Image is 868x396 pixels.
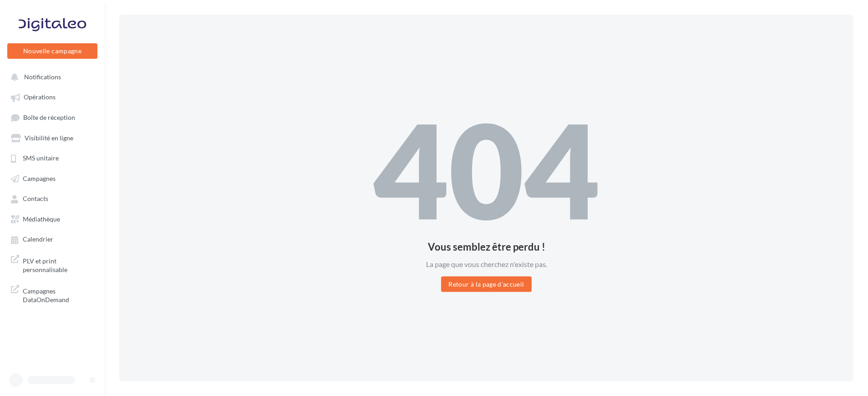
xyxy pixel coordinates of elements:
a: Médiathèque [5,211,99,227]
button: Retour à la page d'accueil [441,277,531,292]
span: Médiathèque [23,215,60,223]
span: Campagnes DataOnDemand [23,285,94,304]
span: Calendrier [23,236,53,243]
button: Nouvelle campagne [7,43,97,59]
div: 404 [373,104,600,234]
a: Campagnes DataOnDemand [5,281,99,308]
div: Vous semblez être perdu ! [373,242,600,252]
span: Notifications [24,73,61,81]
span: Contacts [23,195,48,203]
a: Visibilité en ligne [5,129,99,146]
a: Opérations [5,88,99,105]
span: PLV et print personnalisable [23,255,94,274]
span: Campagnes [23,175,56,182]
div: La page que vous cherchez n'existe pas. [373,259,600,269]
a: Boîte de réception [5,109,99,126]
a: Campagnes [5,170,99,186]
span: SMS unitaire [23,154,59,162]
span: Opérations [24,93,56,101]
a: SMS unitaire [5,149,99,166]
button: Notifications [5,68,96,85]
a: Calendrier [5,231,99,247]
span: Boîte de réception [23,113,75,121]
a: PLV et print personnalisable [5,251,99,278]
span: Visibilité en ligne [25,134,73,142]
a: Contacts [5,190,99,206]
